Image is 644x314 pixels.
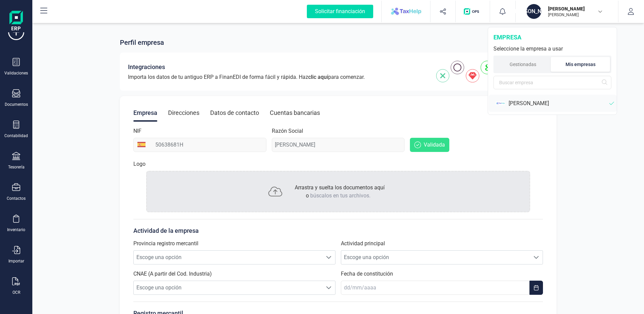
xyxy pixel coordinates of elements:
[7,227,25,232] div: Inventario
[436,61,537,83] img: integrations-img
[341,251,530,264] span: Escoge una opción
[495,57,551,72] li: Gestionadas
[133,127,141,135] label: NIF
[509,99,609,107] div: [PERSON_NAME]
[4,70,28,76] div: Validaciones
[341,240,385,248] label: Actividad principal
[133,240,198,248] label: Provincia registro mercantil
[133,270,212,278] label: CNAE (A partir del Cod. Industria)
[120,38,164,47] span: Perfil empresa
[7,196,26,201] div: Contactos
[424,141,445,149] span: Validada
[341,270,393,278] label: Fecha de constitución
[270,104,320,122] div: Cuentas bancarias
[548,12,602,18] p: [PERSON_NAME]
[310,192,371,199] span: búscalos en tus archivos.
[529,281,543,295] button: Choose Date
[8,164,25,170] div: Tesorería
[128,73,365,81] span: Importa los datos de tu antiguo ERP a FinanEDI de forma fácil y rápida. Haz para comenzar.
[210,104,259,122] div: Datos de contacto
[307,5,373,18] div: Solicitar financiación
[524,1,610,22] button: [PERSON_NAME][PERSON_NAME][PERSON_NAME]
[295,184,385,199] span: Arrastra y suelta los documentos aquí o
[495,97,505,109] img: MA
[272,127,303,135] label: Razón Social
[4,133,28,138] div: Contabilidad
[493,33,611,42] div: empresa
[493,76,611,89] input: Buscar empresa
[134,251,322,264] span: Escoge una opción
[12,290,20,295] div: OCR
[8,258,24,264] div: Importar
[493,45,611,53] div: Seleccione la empresa a usar
[460,1,486,22] button: Logo de OPS
[133,104,157,122] div: Empresa
[551,57,610,72] li: Mis empresas
[526,4,541,19] div: [PERSON_NAME]
[548,5,602,12] p: [PERSON_NAME]
[308,74,328,80] span: clic aquí
[168,104,199,122] div: Direcciones
[464,8,482,15] img: Logo de OPS
[5,102,28,107] div: Documentos
[133,160,146,168] p: Logo
[128,62,165,72] span: Integraciones
[9,11,23,32] img: Logo Finanedi
[134,281,322,294] span: Escoge una opción
[133,226,543,235] p: Actividad de la empresa
[146,171,530,212] div: Arrastra y suelta los documentos aquío búscalos en tus archivos.
[382,5,430,18] img: logoAsesoria
[341,281,529,295] input: dd/mm/aaaa
[299,1,381,22] button: Solicitar financiación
